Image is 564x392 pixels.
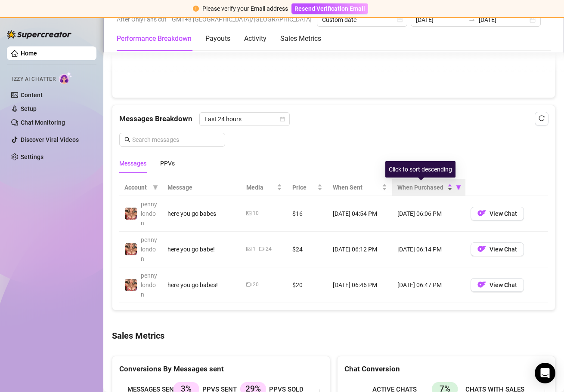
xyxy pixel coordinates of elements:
[119,112,548,126] div: Messages Breakdown
[246,282,251,287] span: video-camera
[124,137,130,143] span: search
[471,283,524,290] a: OFView Chat
[21,105,37,112] a: Setup
[456,185,461,190] span: filter
[471,212,524,219] a: OFView Chat
[160,159,175,168] div: PPVs
[328,179,392,196] th: When Sent
[125,243,137,255] img: pennylondon
[117,34,192,44] div: Performance Breakdown
[294,5,365,12] span: Resend Verification Email
[241,179,287,196] th: Media
[202,4,288,13] div: Please verify your Email address
[124,183,149,192] span: Account
[397,17,403,22] span: calendar
[287,179,328,196] th: Price
[539,115,545,121] span: reload
[12,75,56,83] span: Izzy AI Chatter
[21,119,65,126] a: Chat Monitoring
[7,30,71,39] img: logo-BBDzfeDw.svg
[344,363,548,375] div: Chat Conversion
[205,113,285,126] span: Last 24 hours
[322,13,402,26] span: Custom date
[193,6,199,12] span: exclamation-circle
[167,209,236,218] div: here you go babes
[333,183,380,192] span: When Sent
[253,245,256,253] div: 1
[119,159,146,168] div: Messages
[397,183,446,192] span: When Purchased
[287,267,328,303] td: $20
[246,183,275,192] span: Media
[205,34,230,44] div: Payouts
[112,330,555,342] h4: Sales Metrics
[21,136,79,143] a: Discover Viral Videos
[490,246,517,253] span: View Chat
[287,196,328,232] td: $16
[471,242,524,256] button: OFView Chat
[21,92,43,98] a: Content
[280,116,285,122] span: calendar
[471,207,524,220] button: OFView Chat
[328,267,392,303] td: [DATE] 06:46 PM
[477,245,486,253] img: OF
[151,181,160,194] span: filter
[59,72,72,84] img: AI Chatter
[244,34,267,44] div: Activity
[392,196,465,232] td: [DATE] 06:06 PM
[490,210,517,217] span: View Chat
[479,15,528,24] input: End date
[153,185,158,190] span: filter
[291,3,368,14] button: Resend Verification Email
[117,13,167,26] span: After OnlyFans cut
[477,280,486,289] img: OF
[287,232,328,267] td: $24
[167,245,236,254] div: here you go babe!
[454,181,463,194] span: filter
[21,50,37,57] a: Home
[125,279,137,291] img: pennylondon
[392,179,465,196] th: When Purchased
[141,201,157,227] span: pennylondon
[253,209,259,217] div: 10
[246,246,251,251] span: picture
[477,209,486,217] img: OF
[535,363,555,383] div: Open Intercom Messenger
[468,16,475,23] span: to
[125,208,137,220] img: pennylondon
[392,267,465,303] td: [DATE] 06:47 PM
[471,278,524,292] button: OFView Chat
[471,248,524,254] a: OFView Chat
[141,236,157,262] span: pennylondon
[253,281,259,289] div: 20
[392,232,465,267] td: [DATE] 06:14 PM
[259,246,264,251] span: video-camera
[280,34,321,44] div: Sales Metrics
[490,282,517,288] span: View Chat
[292,183,316,192] span: Price
[468,16,475,23] span: swap-right
[162,179,241,196] th: Message
[416,15,465,24] input: Start date
[172,13,312,26] span: GMT+8 [GEOGRAPHIC_DATA]/[GEOGRAPHIC_DATA]
[246,211,251,216] span: picture
[167,280,236,290] div: here you go babes!
[119,363,323,375] div: Conversions By Messages sent
[328,232,392,267] td: [DATE] 06:12 PM
[132,135,220,144] input: Search messages
[21,153,43,160] a: Settings
[328,196,392,232] td: [DATE] 04:54 PM
[141,272,157,298] span: pennylondon
[266,245,272,253] div: 24
[385,161,456,178] div: Click to sort descending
